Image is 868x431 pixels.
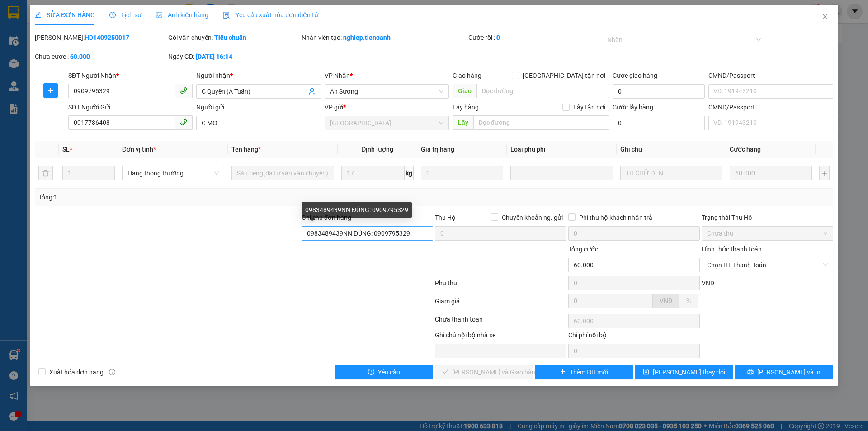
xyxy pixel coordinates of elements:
[231,146,261,153] span: Tên hàng
[453,104,479,111] span: Lấy hàng
[168,33,300,43] div: Gói vận chuyển:
[378,367,400,377] span: Yêu cầu
[434,314,567,330] div: Chưa thanh toán
[708,71,833,81] div: CMND/Passport
[821,13,829,20] span: close
[127,166,219,180] span: Hàng thông thường
[702,279,714,287] span: VND
[223,11,318,19] span: Yêu cầu xuất hóa đơn điện tử
[730,146,761,153] span: Cước hàng
[468,33,600,43] div: Cước rồi :
[613,116,705,130] input: Cước lấy hàng
[231,166,334,180] input: VD: Bàn, Ghế
[643,369,649,376] span: save
[421,146,454,153] span: Giá trị hàng
[180,87,187,94] span: phone
[434,278,567,294] div: Phụ thu
[635,365,733,379] button: save[PERSON_NAME] thay đổi
[405,166,414,180] span: kg
[535,365,633,379] button: plusThêm ĐH mới
[570,102,609,112] span: Lấy tận nơi
[330,85,443,98] span: An Sương
[613,84,705,99] input: Cước giao hàng
[453,115,473,130] span: Lấy
[62,146,70,153] span: SL
[68,71,193,81] div: SĐT Người Nhận
[85,34,129,41] b: HD1409250017
[35,52,166,62] div: Chưa cước :
[302,33,467,43] div: Nhân viên tạo:
[570,367,608,377] span: Thêm ĐH mới
[156,12,162,18] span: picture
[707,227,828,240] span: Chưa thu
[368,369,374,376] span: exclamation-circle
[435,365,533,379] button: check[PERSON_NAME] và Giao hàng
[435,214,456,221] span: Thu Hộ
[730,166,812,180] input: 0
[435,330,566,344] div: Ghi chú nội bộ nhà xe
[109,11,142,19] span: Lịch sử
[196,71,321,81] div: Người nhận
[613,72,657,79] label: Cước giao hàng
[122,146,156,153] span: Đơn vị tính
[707,258,828,272] span: Chọn HT Thanh Toán
[453,84,476,98] span: Giao
[325,72,350,79] span: VP Nhận
[653,367,725,377] span: [PERSON_NAME] thay đổi
[473,115,609,130] input: Dọc đường
[308,88,316,95] span: user-add
[35,12,41,18] span: edit
[568,246,598,253] span: Tổng cước
[302,202,412,218] div: 0983489439NN ĐÚNG: 0909795329
[702,213,833,223] div: Trạng thái Thu Hộ
[507,141,616,158] th: Loại phụ phí
[421,166,503,180] input: 0
[617,141,726,158] th: Ghi chú
[620,166,722,180] input: Ghi Chú
[46,367,107,377] span: Xuất hóa đơn hàng
[660,297,672,304] span: VND
[38,166,53,180] button: delete
[168,52,300,62] div: Ngày GD:
[702,246,762,253] label: Hình thức thanh toán
[156,11,208,19] span: Ảnh kiện hàng
[519,71,609,81] span: [GEOGRAPHIC_DATA] tận nơi
[757,367,821,377] span: [PERSON_NAME] và In
[496,34,500,41] b: 0
[109,369,115,375] span: info-circle
[180,118,187,126] span: phone
[361,146,393,153] span: Định lượng
[453,72,481,79] span: Giao hàng
[35,11,95,19] span: SỬA ĐƠN HÀNG
[686,297,691,304] span: %
[325,102,449,112] div: VP gửi
[576,213,656,223] span: Phí thu hộ khách nhận trả
[613,104,653,111] label: Cước lấy hàng
[343,34,391,41] b: nghiep.tienoanh
[747,369,754,376] span: printer
[70,53,90,60] b: 60.000
[196,102,321,112] div: Người gửi
[44,87,57,94] span: plus
[35,33,166,43] div: [PERSON_NAME]:
[68,102,193,112] div: SĐT Người Gửi
[196,53,232,60] b: [DATE] 16:14
[498,213,566,223] span: Chuyển khoản ng. gửi
[214,34,246,41] b: Tiêu chuẩn
[434,296,567,312] div: Giảm giá
[708,102,833,112] div: CMND/Passport
[819,166,829,180] button: plus
[302,226,433,241] input: Ghi chú đơn hàng
[476,84,609,98] input: Dọc đường
[560,369,566,376] span: plus
[330,116,443,130] span: Hòa Đông
[223,12,230,19] img: icon
[568,330,700,344] div: Chi phí nội bộ
[335,365,433,379] button: exclamation-circleYêu cầu
[109,12,116,18] span: clock-circle
[43,83,58,98] button: plus
[812,5,838,30] button: Close
[735,365,833,379] button: printer[PERSON_NAME] và In
[38,192,335,202] div: Tổng: 1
